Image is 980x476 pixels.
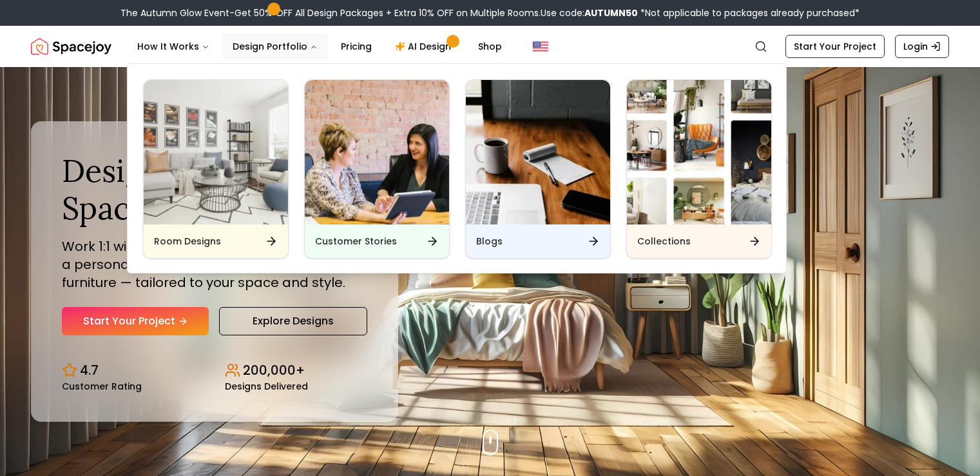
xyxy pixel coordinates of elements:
[466,80,610,224] img: Blogs
[895,35,949,58] a: Login
[62,237,367,292] p: Work 1:1 with expert interior designers to create a personalized design, complete with curated fu...
[154,235,221,248] h6: Room Designs
[144,80,288,224] img: Room Designs
[638,6,860,19] span: *Not applicable to packages already purchased*
[143,79,289,259] a: Room DesignsRoom Designs
[62,382,142,391] small: Customer Rating
[533,39,548,54] img: United States
[219,307,367,335] a: Explore Designs
[80,361,99,379] p: 4.7
[31,26,949,67] nav: Global
[476,235,503,248] h6: Blogs
[62,307,209,335] a: Start Your Project
[127,34,220,59] button: How It Works
[243,361,305,379] p: 200,000+
[31,34,111,59] a: Spacejoy
[127,34,512,59] nav: Main
[62,152,367,226] h1: Design Your Dream Space Online
[626,79,772,259] a: CollectionsCollections
[584,6,638,19] b: AUTUMN50
[331,34,382,59] a: Pricing
[315,235,397,248] h6: Customer Stories
[785,35,885,58] a: Start Your Project
[305,80,449,224] img: Customer Stories
[541,6,638,19] span: Use code:
[468,34,512,59] a: Shop
[62,351,367,391] div: Design stats
[627,80,771,224] img: Collections
[120,6,860,19] div: The Autumn Glow Event-Get 50% OFF All Design Packages + Extra 10% OFF on Multiple Rooms.
[31,34,111,59] img: Spacejoy Logo
[128,64,787,274] div: Design Portfolio
[225,382,308,391] small: Designs Delivered
[385,34,465,59] a: AI Design
[637,235,691,248] h6: Collections
[222,34,328,59] button: Design Portfolio
[465,79,611,259] a: BlogsBlogs
[304,79,450,259] a: Customer StoriesCustomer Stories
